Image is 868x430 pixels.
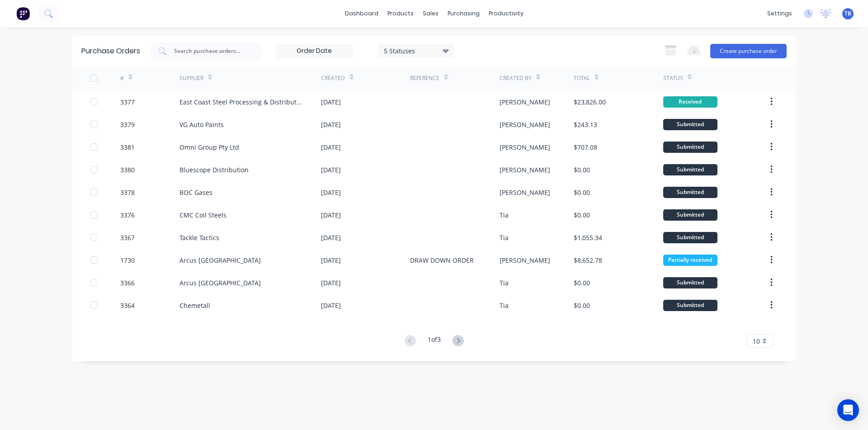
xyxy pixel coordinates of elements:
div: 3380 [120,165,135,175]
div: [PERSON_NAME] [500,97,550,107]
div: 3366 [120,278,135,288]
div: $0.00 [574,165,590,175]
div: [DATE] [321,142,341,152]
div: 3381 [120,142,135,152]
div: settings [763,7,797,20]
div: Supplier [179,74,203,82]
div: products [383,7,418,20]
div: 3377 [120,97,135,107]
div: [DATE] [321,278,341,288]
div: sales [418,7,443,20]
div: [DATE] [321,210,341,220]
div: Bluescope Distribution [179,165,249,175]
div: Tackle Tactics [179,233,219,242]
div: [DATE] [321,120,341,129]
div: $243.13 [574,120,597,129]
div: BOC Gases [179,188,212,197]
div: [DATE] [321,255,341,265]
div: Purchase Orders [81,46,140,57]
div: Submitted [663,119,717,130]
div: $1,055.34 [574,233,602,242]
div: [PERSON_NAME] [500,255,550,265]
div: [PERSON_NAME] [500,165,550,175]
div: VG Auto Paints [179,120,224,129]
div: [PERSON_NAME] [500,120,550,129]
div: 3378 [120,188,135,197]
div: Open Intercom Messenger [837,399,859,421]
div: East Coast Steel Processing & Distribution [179,97,303,107]
div: $0.00 [574,210,590,220]
div: Partially received [663,255,717,266]
div: Submitted [663,232,717,243]
div: Submitted [663,209,717,221]
div: Tia [500,278,509,288]
div: 3376 [120,210,135,220]
img: Factory [16,7,30,20]
div: DRAW DOWN ORDER [410,255,474,265]
div: 3367 [120,233,135,242]
div: Submitted [663,187,717,198]
div: Received [663,96,717,108]
div: $0.00 [574,301,590,310]
div: 5 Statuses [384,46,448,55]
span: TB [844,9,851,18]
div: 3379 [120,120,135,129]
div: Reference [410,74,439,82]
div: $0.00 [574,278,590,288]
div: $8,652.78 [574,255,602,265]
div: $707.08 [574,142,597,152]
div: purchasing [443,7,484,20]
div: 1 of 3 [428,335,441,348]
div: [PERSON_NAME] [500,142,550,152]
input: Search purchase orders... [173,47,248,56]
div: # [120,74,124,82]
div: Omni Group Pty Ltd [179,142,239,152]
div: Submitted [663,300,717,311]
input: Order Date [276,44,352,58]
div: Arcus [GEOGRAPHIC_DATA] [179,278,261,288]
button: Create purchase order [710,44,787,58]
div: [PERSON_NAME] [500,188,550,197]
div: Tia [500,210,509,220]
div: Total [574,74,590,82]
div: [DATE] [321,301,341,310]
div: Submitted [663,164,717,175]
div: Chemetall [179,301,210,310]
div: $23,826.00 [574,97,606,107]
div: 1730 [120,255,135,265]
div: productivity [484,7,528,20]
div: Created [321,74,345,82]
div: Status [663,74,683,82]
a: dashboard [340,7,383,20]
div: Created By [500,74,532,82]
div: $0.00 [574,188,590,197]
div: CMC Coil Steels [179,210,226,220]
div: Submitted [663,277,717,288]
span: 10 [753,336,760,346]
div: Arcus [GEOGRAPHIC_DATA] [179,255,261,265]
div: [DATE] [321,165,341,175]
div: Submitted [663,142,717,153]
div: [DATE] [321,188,341,197]
div: [DATE] [321,233,341,242]
div: 3364 [120,301,135,310]
div: Tia [500,301,509,310]
div: Tia [500,233,509,242]
div: [DATE] [321,97,341,107]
